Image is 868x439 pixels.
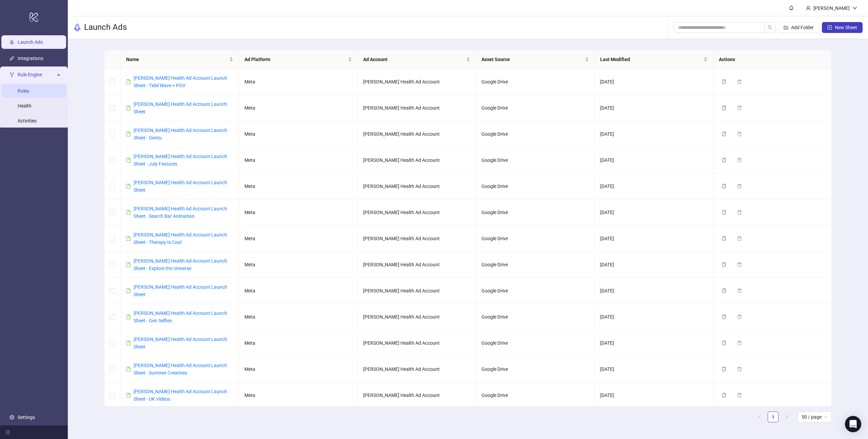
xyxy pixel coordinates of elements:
[806,6,811,11] span: user
[476,226,595,252] td: Google Drive
[239,304,358,330] td: Meta
[737,262,742,267] span: delete
[134,284,227,297] a: [PERSON_NAME] Health Ad Account Launch Sheet
[722,210,726,215] span: copy
[476,382,595,408] td: Google Drive
[358,252,476,278] td: [PERSON_NAME] Health Ad Account
[595,278,713,304] td: [DATE]
[239,121,358,147] td: Meta
[126,56,228,63] span: Name
[754,412,765,422] li: Previous Page
[722,236,726,241] span: copy
[784,25,788,30] span: folder-add
[722,184,726,189] span: copy
[811,4,852,12] div: [PERSON_NAME]
[358,199,476,226] td: [PERSON_NAME] Health Ad Account
[244,56,347,63] span: Ad Platform
[595,226,713,252] td: [DATE]
[18,415,35,420] a: Settings
[134,337,227,349] a: [PERSON_NAME] Health Ad Account Launch Sheet
[239,252,358,278] td: Meta
[835,25,857,30] span: New Sheet
[737,132,742,136] span: delete
[722,262,726,267] span: copy
[754,412,765,422] button: left
[126,132,131,136] span: file
[791,25,814,30] span: Add Folder
[595,173,713,199] td: [DATE]
[126,210,131,215] span: file
[778,22,819,33] button: Add Folder
[737,288,742,293] span: delete
[358,382,476,408] td: [PERSON_NAME] Health Ad Account
[737,158,742,163] span: delete
[358,330,476,356] td: [PERSON_NAME] Health Ad Account
[595,304,713,330] td: [DATE]
[476,278,595,304] td: Google Drive
[722,158,726,163] span: copy
[722,288,726,293] span: copy
[134,75,227,88] a: [PERSON_NAME] Health Ad Account Launch Sheet - Tidel Wave + POV
[239,199,358,226] td: Meta
[239,50,358,69] th: Ad Platform
[358,147,476,173] td: [PERSON_NAME] Health Ad Account
[852,6,857,11] span: down
[126,106,131,110] span: file
[476,173,595,199] td: Google Drive
[595,50,713,69] th: Last Modified
[595,330,713,356] td: [DATE]
[595,199,713,226] td: [DATE]
[239,173,358,199] td: Meta
[358,356,476,382] td: [PERSON_NAME] Health Ad Account
[768,412,778,422] li: 1
[18,88,29,94] a: Rules
[126,314,131,319] span: file
[802,412,828,422] span: 50 / page
[358,173,476,199] td: [PERSON_NAME] Health Ad Account
[73,23,81,32] span: rocket
[239,95,358,121] td: Meta
[722,367,726,371] span: copy
[476,121,595,147] td: Google Drive
[476,330,595,356] td: Google Drive
[126,341,131,345] span: file
[134,128,227,140] a: [PERSON_NAME] Health Ad Account Launch Sheet - Gentu
[18,118,37,123] a: Activities
[126,79,131,84] span: file
[476,252,595,278] td: Google Drive
[126,393,131,398] span: file
[476,95,595,121] td: Google Drive
[126,184,131,189] span: file
[358,69,476,95] td: [PERSON_NAME] Health Ad Account
[363,56,465,63] span: Ad Account
[481,56,584,63] span: Asset Source
[757,415,762,419] span: left
[134,389,227,402] a: [PERSON_NAME] Health Ad Account Launch Sheet - UK Videos
[239,356,358,382] td: Meta
[781,412,792,422] li: Next Page
[722,132,726,136] span: copy
[737,79,742,84] span: delete
[737,314,742,319] span: delete
[134,101,227,114] a: [PERSON_NAME] Health Ad Account Launch Sheet
[134,206,227,219] a: [PERSON_NAME] Health Ad Account Launch Sheet - Search Bar Animation
[126,367,131,371] span: file
[797,412,832,422] div: Page Size
[737,393,742,398] span: delete
[476,356,595,382] td: Google Drive
[84,22,127,33] h3: Launch Ads
[358,304,476,330] td: [PERSON_NAME] Health Ad Account
[595,95,713,121] td: [DATE]
[134,258,227,271] a: [PERSON_NAME] Health Ad Account Launch Sheet - Explore the Universe
[134,180,227,193] a: [PERSON_NAME] Health Ad Account Launch Sheet
[239,69,358,95] td: Meta
[358,95,476,121] td: [PERSON_NAME] Health Ad Account
[827,25,832,30] span: plus-square
[737,341,742,345] span: delete
[239,382,358,408] td: Meta
[476,69,595,95] td: Google Drive
[358,278,476,304] td: [PERSON_NAME] Health Ad Account
[476,199,595,226] td: Google Drive
[126,288,131,293] span: file
[737,184,742,189] span: delete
